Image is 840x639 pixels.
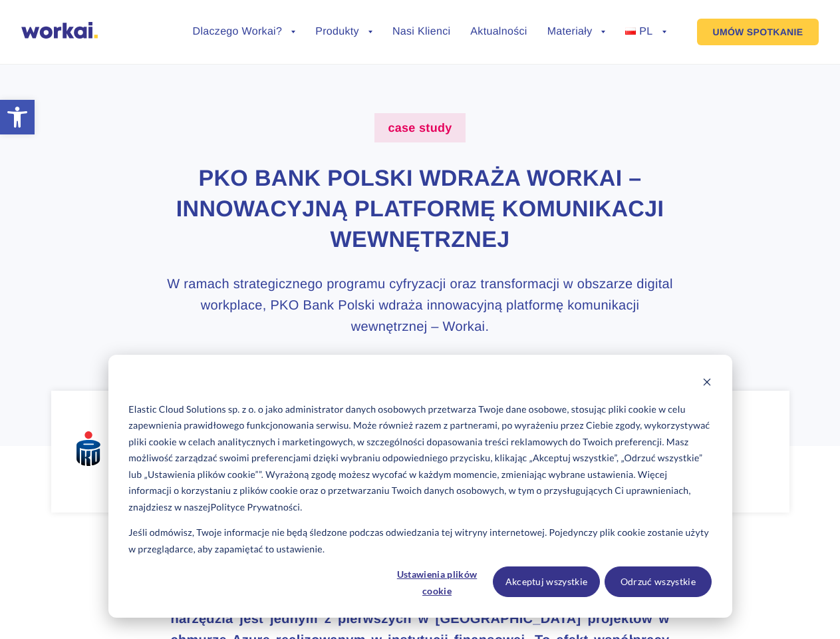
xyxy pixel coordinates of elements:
[108,355,732,618] div: Cookie banner
[193,27,296,37] a: Dlaczego Workai?
[470,27,527,37] a: Aktualności
[605,566,712,597] button: Odrzuć wszystkie
[386,566,488,597] button: Ustawienia plików cookie
[625,27,666,37] a: PL
[639,26,652,37] span: PL
[162,164,678,256] h1: PKO Bank Polski wdraża Workai – innowacyjną platformę komunikacji wewnętrznej
[697,19,819,45] a: UMÓW SPOTKANIE
[374,113,465,142] label: case study
[493,566,600,597] button: Akceptuj wszystkie
[128,401,711,516] p: Elastic Cloud Solutions sp. z o. o jako administrator danych osobowych przetwarza Twoje dane osob...
[315,27,372,37] a: Produkty
[547,27,606,37] a: Materiały
[211,499,303,516] a: Polityce Prywatności.
[162,274,678,337] h3: W ramach strategicznego programu cyfryzacji oraz transformacji w obszarze digital workplace, PKO ...
[702,375,712,392] button: Dismiss cookie banner
[392,27,450,37] a: Nasi Klienci
[128,525,711,557] p: Jeśli odmówisz, Twoje informacje nie będą śledzone podczas odwiedzania tej witryny internetowej. ...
